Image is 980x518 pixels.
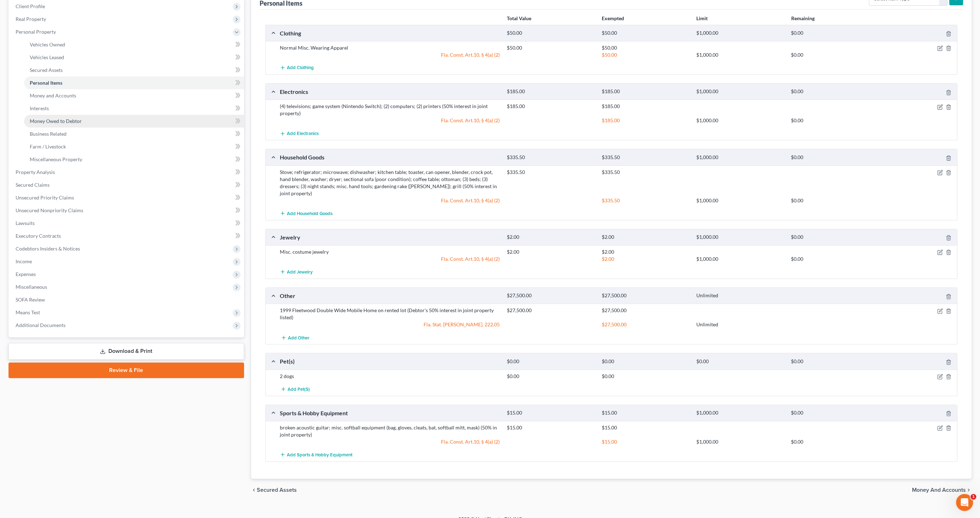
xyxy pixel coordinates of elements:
button: Add Clothing [280,61,314,74]
div: Other [276,292,503,299]
div: Jewelry [276,233,503,241]
div: $1,000.00 [693,117,787,124]
span: SOFA Review [16,297,45,303]
div: $0.00 [787,255,882,263]
button: Add Electronics [280,127,319,140]
div: $1,000.00 [693,88,787,95]
div: $27,500.00 [503,292,598,299]
div: $15.00 [503,424,598,431]
div: Clothing [276,29,503,37]
button: Add Pet(s) [280,383,311,396]
div: $1,000.00 [693,51,787,58]
div: $2.00 [503,234,598,241]
button: chevron_left Secured Assets [251,487,297,493]
div: Fla. Const. Art.10, § 4(a) (2) [276,117,503,124]
div: Electronics [276,88,503,95]
a: Vehicles Owned [24,38,244,51]
span: Income [16,258,32,264]
div: $1,000.00 [693,438,787,445]
div: $0.00 [787,234,882,241]
div: $0.00 [598,373,692,380]
span: Additional Documents [16,322,66,328]
strong: Remaining [791,15,814,21]
div: $335.50 [598,197,692,204]
div: Fla. Const. Art.10, § 4(a) (2) [276,197,503,204]
div: $27,500.00 [598,321,692,328]
a: Money and Accounts [24,89,244,102]
span: Add Household Goods [287,210,333,216]
button: Add Household Goods [280,207,333,220]
span: Executory Contracts [16,233,61,239]
strong: Limit [696,15,708,21]
span: Property Analysis [16,169,55,175]
div: $0.00 [503,358,598,365]
div: $2.00 [598,248,692,255]
span: Add Other [288,335,310,340]
div: $50.00 [598,30,692,36]
span: Farm / Livestock [30,143,66,150]
div: $15.00 [598,410,692,416]
a: Secured Claims [10,179,244,191]
div: $185.00 [598,103,692,110]
span: Real Property [16,16,46,22]
a: Personal Items [24,77,244,89]
span: Money and Accounts [912,487,966,493]
a: Vehicles Leased [24,51,244,64]
span: Vehicles Owned [30,41,65,47]
div: $50.00 [503,44,598,51]
div: Normal Misc. Wearing Apparel [276,44,503,51]
div: Household Goods [276,153,503,161]
div: broken acoustic guitar; misc. softball equipment (bag, gloves, cleats, bat, softball mitt, mask) ... [276,424,503,438]
span: Vehicles Leased [30,54,64,60]
span: Add Pet(s) [288,386,310,392]
div: $50.00 [598,44,692,51]
span: Money Owed to Debtor [30,118,82,124]
div: $0.00 [503,373,598,380]
a: Business Related [24,128,244,140]
span: Codebtors Insiders & Notices [16,246,80,252]
span: Personal Property [16,29,56,35]
a: Money Owed to Debtor [24,115,244,128]
span: Add Jewelry [287,269,313,275]
span: Client Profile [16,3,45,9]
span: Miscellaneous Property [30,156,82,162]
a: Miscellaneous Property [24,153,244,166]
span: 1 [970,494,976,500]
span: Means Test [16,309,40,315]
div: Fla. Const. Art.10, § 4(a) (2) [276,255,503,263]
strong: Total Value [507,15,531,21]
div: $185.00 [503,103,598,110]
span: Money and Accounts [30,92,76,98]
div: (4) televisions; game system (Nintendo Switch); (2) computers; (2) printers (50% interest in join... [276,103,503,117]
div: $1,000.00 [693,154,787,161]
span: Miscellaneous [16,284,47,290]
button: Add Jewelry [280,265,313,278]
div: Sports & Hobby Equipment [276,409,503,417]
div: Fla. Const. Art.10, § 4(a) (2) [276,51,503,58]
div: $0.00 [787,438,882,445]
iframe: Intercom live chat [956,494,973,511]
a: SOFA Review [10,293,244,306]
div: Fla. Stat. [PERSON_NAME]. 222.05 [276,321,503,328]
div: $15.00 [598,424,692,431]
span: Add Clothing [287,65,314,71]
div: $335.50 [503,154,598,161]
div: $50.00 [503,30,598,36]
a: Executory Contracts [10,230,244,242]
div: $185.00 [598,88,692,95]
div: $0.00 [693,358,787,365]
span: Lawsuits [16,220,35,226]
div: $0.00 [787,117,882,124]
div: $335.50 [598,154,692,161]
span: Add Electronics [287,131,319,136]
div: 2 dogs [276,373,503,380]
span: Business Related [30,131,67,137]
div: $15.00 [503,410,598,416]
div: Misc. costume jewelry [276,248,503,255]
div: $0.00 [787,51,882,58]
span: Secured Assets [30,67,63,73]
div: $0.00 [787,410,882,416]
div: $185.00 [503,88,598,95]
span: Secured Assets [257,487,297,493]
div: Stove; refrigerator; microwave; dishwasher; kitchen table; toaster, can opener, blender, crock po... [276,169,503,197]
